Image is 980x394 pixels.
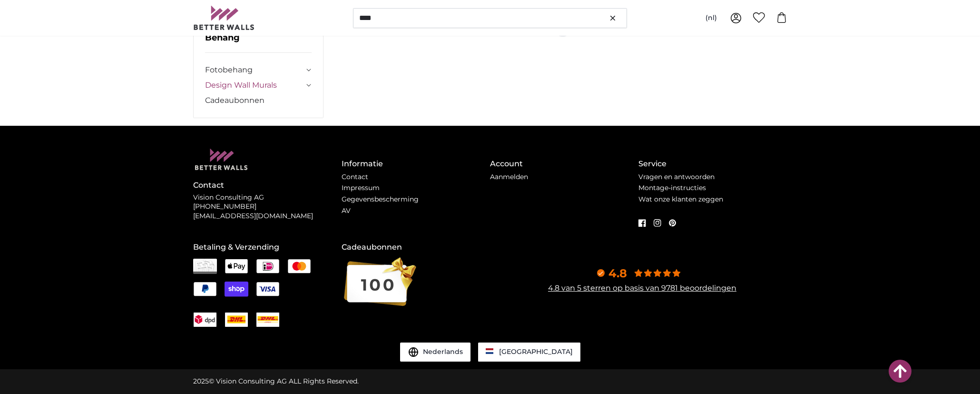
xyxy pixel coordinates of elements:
[193,193,342,222] p: Vision Consulting AG [PHONE_NUMBER] [EMAIL_ADDRESS][DOMAIN_NAME]
[400,343,470,362] button: Nederlands
[205,80,304,91] a: Design Wall Murals
[205,64,312,76] summary: Fotobehang
[638,195,723,203] a: Wat onze klanten zeggen
[205,64,304,76] a: Fotobehang
[205,95,312,106] a: Cadeaubonnen
[490,172,528,181] a: Aanmelden
[342,242,490,253] h4: Cadeaubonnen
[193,180,342,191] h4: Contact
[342,195,419,203] a: Gegevensbescherming
[193,6,255,30] img: Betterwalls
[205,31,312,53] h3: Behang
[205,80,312,91] summary: Design Wall Murals
[225,315,248,323] img: DHLINT
[256,315,279,323] img: DEX
[193,242,342,253] h4: Betaling & Verzending
[194,315,216,323] img: DPD
[486,348,493,354] img: Nederland
[478,343,580,362] a: Nederland [GEOGRAPHIC_DATA]
[490,158,638,170] h4: Account
[342,158,490,170] h4: Informatie
[193,377,359,386] div: © Vision Consulting AG ALL Rights Reserved.
[638,183,706,192] a: Montage-instructies
[193,259,217,274] img: Invoice
[342,172,368,181] a: Contact
[698,10,725,27] button: (nl)
[342,206,351,215] a: AV
[499,347,573,356] span: [GEOGRAPHIC_DATA]
[193,377,209,385] span: 2025
[638,172,715,181] a: Vragen en antwoorden
[548,283,736,293] a: 4.8 van 5 sterren op basis van 9781 beoordelingen
[638,158,787,170] h4: Service
[342,183,380,192] a: Impressum
[423,347,463,357] span: Nederlands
